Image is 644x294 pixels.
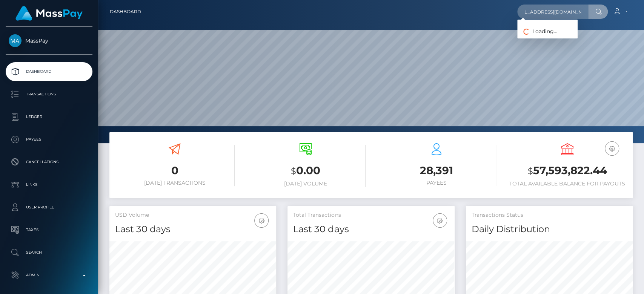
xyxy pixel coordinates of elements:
[6,62,92,81] a: Dashboard
[6,130,92,149] a: Payees
[9,202,89,213] p: User Profile
[115,223,271,236] h4: Last 30 days
[246,163,366,179] h3: 0.00
[9,66,89,77] p: Dashboard
[9,247,89,258] p: Search
[9,134,89,145] p: Payees
[377,180,496,186] h6: Payees
[115,163,235,178] h3: 0
[6,266,92,285] a: Admin
[6,107,92,126] a: Ledger
[293,211,449,219] h5: Total Transactions
[517,5,588,19] input: Search...
[6,175,92,194] a: Links
[9,89,89,100] p: Transactions
[9,224,89,236] p: Taxes
[293,223,449,236] h4: Last 30 days
[9,111,89,122] p: Ledger
[472,211,627,219] h5: Transactions Status
[9,156,89,168] p: Cancellations
[507,181,627,187] h6: Total Available Balance for Payouts
[9,34,22,47] img: MassPay
[6,85,92,104] a: Transactions
[9,269,89,281] p: Admin
[507,163,627,179] h3: 57,593,822.44
[517,28,557,35] span: Loading...
[15,6,83,21] img: MassPay Logo
[110,4,141,20] a: Dashboard
[115,211,271,219] h5: USD Volume
[472,223,627,236] h4: Daily Distribution
[528,166,533,176] small: $
[6,243,92,262] a: Search
[377,163,496,178] h3: 28,391
[9,179,89,190] p: Links
[6,220,92,239] a: Taxes
[6,37,92,44] span: MassPay
[291,166,296,176] small: $
[115,180,235,186] h6: [DATE] Transactions
[6,198,92,217] a: User Profile
[6,153,92,171] a: Cancellations
[246,181,366,187] h6: [DATE] Volume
